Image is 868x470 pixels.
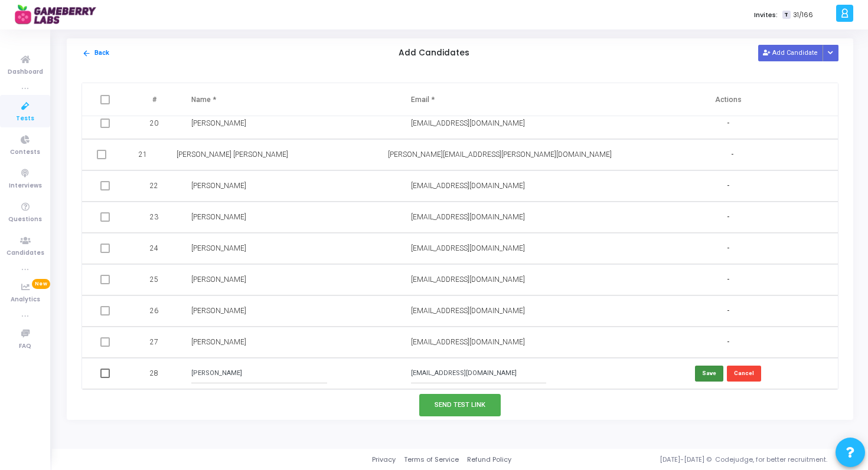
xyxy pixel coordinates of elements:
span: Analytics [11,295,40,305]
span: - [727,337,729,347]
a: Refund Policy [467,455,511,465]
th: Name * [180,83,399,116]
span: 28 [150,368,158,379]
span: - [727,212,729,222]
span: 22 [150,180,158,191]
img: logo [15,3,103,27]
span: [PERSON_NAME] [191,307,246,315]
a: Privacy [372,455,396,465]
span: [PERSON_NAME] [191,119,246,127]
span: [EMAIL_ADDRESS][DOMAIN_NAME] [411,213,525,221]
span: Dashboard [8,67,43,77]
span: 21 [139,149,147,160]
th: # [131,83,180,116]
span: [PERSON_NAME] [191,244,246,252]
span: Questions [8,215,42,225]
span: [EMAIL_ADDRESS][DOMAIN_NAME] [411,244,525,252]
span: - [727,306,729,316]
span: New [32,279,50,289]
span: T [782,11,790,19]
span: Tests [16,114,34,124]
span: [PERSON_NAME] [PERSON_NAME] [177,150,288,159]
span: 23 [150,212,158,222]
span: - [731,150,733,160]
span: [EMAIL_ADDRESS][DOMAIN_NAME] [411,307,525,315]
th: Email * [399,83,619,116]
span: - [727,244,729,254]
mat-icon: arrow_back [82,49,91,58]
span: 26 [150,305,158,316]
a: Terms of Service [404,455,459,465]
span: [PERSON_NAME] [191,213,246,221]
span: [EMAIL_ADDRESS][DOMAIN_NAME] [411,119,525,127]
span: [EMAIL_ADDRESS][DOMAIN_NAME] [411,275,525,284]
span: [PERSON_NAME] [191,338,246,346]
span: 25 [150,274,158,285]
button: Cancel [727,366,761,382]
span: [PERSON_NAME][EMAIL_ADDRESS][PERSON_NAME][DOMAIN_NAME] [388,150,612,159]
span: - [727,181,729,191]
span: Candidates [6,248,44,258]
span: 20 [150,118,158,129]
label: Invites: [754,10,778,20]
span: 24 [150,243,158,254]
span: Interviews [9,181,42,191]
button: Send Test Link [419,394,501,416]
h5: Add Candidates [399,48,469,58]
span: [EMAIL_ADDRESS][DOMAIN_NAME] [411,338,525,346]
button: Save [695,366,723,382]
span: - [727,275,729,285]
button: Back [81,48,110,59]
span: FAQ [19,341,31,351]
span: 31/166 [793,10,813,20]
span: [PERSON_NAME] [191,275,246,284]
span: [PERSON_NAME] [191,182,246,190]
span: [EMAIL_ADDRESS][DOMAIN_NAME] [411,182,525,190]
div: Button group with nested dropdown [823,45,839,61]
span: - [727,119,729,129]
th: Actions [618,83,838,116]
button: Add Candidate [758,45,823,61]
span: 27 [150,337,158,347]
div: [DATE]-[DATE] © Codejudge, for better recruitment. [511,455,853,465]
span: Contests [10,147,40,157]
